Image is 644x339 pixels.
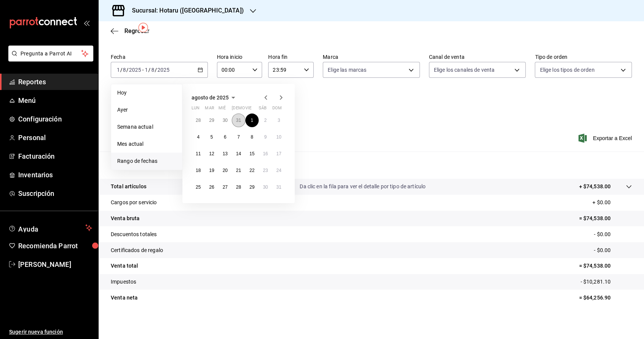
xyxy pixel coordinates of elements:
h3: Sucursal: Hotaru ([GEOGRAPHIC_DATA]) [126,6,244,15]
input: ---- [157,67,170,73]
span: Pregunta a Parrot AI [20,50,82,58]
p: - $0.00 [594,246,632,254]
p: Cargos por servicio [111,199,157,207]
span: Regresar [124,27,149,35]
p: + $74,538.00 [579,183,611,191]
p: Total artículos [111,183,146,191]
button: 2 de agosto de 2025 [259,114,272,127]
button: 30 de agosto de 2025 [259,180,272,194]
abbr: 28 de agosto de 2025 [236,184,241,190]
p: + $0.00 [592,199,632,207]
button: 3 de agosto de 2025 [272,114,286,127]
input: ---- [129,67,141,73]
abbr: domingo [272,106,282,114]
button: 9 de agosto de 2025 [259,130,272,144]
button: 17 de agosto de 2025 [272,147,286,161]
button: Exportar a Excel [580,134,632,143]
button: 29 de julio de 2025 [205,114,218,127]
p: = $74,538.00 [579,262,632,270]
input: -- [145,67,148,73]
abbr: 7 de agosto de 2025 [237,134,240,140]
span: / [126,67,129,73]
label: Canal de venta [429,54,526,60]
span: / [120,67,123,73]
span: Elige las marcas [328,66,366,74]
abbr: 21 de agosto de 2025 [236,168,241,173]
button: 26 de agosto de 2025 [205,180,218,194]
label: Marca [323,54,420,60]
label: Hora inicio [217,54,262,60]
button: 8 de agosto de 2025 [245,130,259,144]
abbr: 29 de agosto de 2025 [250,184,254,190]
button: 31 de agosto de 2025 [272,180,286,194]
abbr: 27 de agosto de 2025 [223,184,228,190]
abbr: 9 de agosto de 2025 [264,134,267,140]
abbr: 31 de julio de 2025 [236,118,241,123]
label: Fecha [111,54,208,60]
p: Descuentos totales [111,230,157,238]
span: Rango de fechas [117,157,176,165]
button: 4 de agosto de 2025 [192,130,205,144]
button: 10 de agosto de 2025 [272,130,286,144]
abbr: 15 de agosto de 2025 [250,151,254,156]
button: 25 de agosto de 2025 [192,180,205,194]
button: Pregunta a Parrot AI [8,46,93,61]
abbr: miércoles [218,106,226,114]
button: 14 de agosto de 2025 [232,147,245,161]
abbr: 29 de julio de 2025 [209,118,214,123]
abbr: 14 de agosto de 2025 [236,151,241,156]
span: Ayer [117,106,176,114]
button: 28 de julio de 2025 [192,114,205,127]
span: Inventarios [18,170,92,180]
input: -- [123,67,126,73]
abbr: martes [205,106,214,114]
abbr: 2 de agosto de 2025 [264,118,267,123]
input: -- [151,67,155,73]
span: Facturación [18,151,92,161]
button: 27 de agosto de 2025 [218,180,232,194]
img: Tooltip marker [138,23,148,32]
span: Ayuda [18,223,82,232]
abbr: 23 de agosto de 2025 [263,168,268,173]
span: Personal [18,132,92,143]
p: Venta total [111,262,138,270]
abbr: 31 de agosto de 2025 [276,184,281,190]
button: 20 de agosto de 2025 [218,164,232,177]
button: 19 de agosto de 2025 [205,164,218,177]
button: Regresar [111,27,149,35]
abbr: 26 de agosto de 2025 [209,184,214,190]
abbr: lunes [192,106,199,114]
span: [PERSON_NAME] [18,259,92,270]
button: agosto de 2025 [192,93,238,102]
abbr: 10 de agosto de 2025 [276,134,281,140]
abbr: 30 de julio de 2025 [223,118,228,123]
p: = $64,256.90 [579,294,632,302]
abbr: 13 de agosto de 2025 [223,151,228,156]
abbr: 1 de agosto de 2025 [251,118,253,123]
span: Sugerir nueva función [9,328,92,336]
button: 16 de agosto de 2025 [259,147,272,161]
span: Menú [18,95,92,106]
abbr: 28 de julio de 2025 [196,118,201,123]
abbr: 25 de agosto de 2025 [196,184,201,190]
abbr: 16 de agosto de 2025 [263,151,268,156]
span: Reportes [18,77,92,87]
abbr: 3 de agosto de 2025 [278,118,280,123]
label: Hora fin [268,54,314,60]
abbr: 24 de agosto de 2025 [276,168,281,173]
span: Mes actual [117,140,176,148]
p: - $0.00 [594,230,632,238]
abbr: 12 de agosto de 2025 [209,151,214,156]
abbr: jueves [232,106,276,114]
p: Da clic en la fila para ver el detalle por tipo de artículo [300,183,426,191]
label: Tipo de orden [535,54,632,60]
a: Pregunta a Parrot AI [5,55,93,63]
abbr: viernes [245,106,251,114]
button: 18 de agosto de 2025 [192,164,205,177]
button: 29 de agosto de 2025 [245,180,259,194]
span: Semana actual [117,123,176,131]
span: - [142,67,144,73]
button: 7 de agosto de 2025 [232,130,245,144]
